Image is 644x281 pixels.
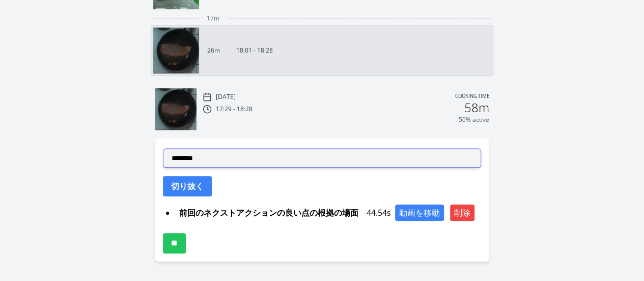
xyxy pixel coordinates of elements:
p: 18:01 - 18:28 [236,46,273,55]
img: 250811090215_thumb.jpeg [155,88,197,130]
button: 切り抜く [163,176,212,196]
span: 前回のネクストアクションの良い点の根拠の場面 [175,205,362,221]
span: 17m [207,14,219,22]
p: [DATE] [216,93,236,101]
p: Cooking time [455,92,489,101]
button: 動画を移動 [395,205,444,221]
div: 44.54s [175,205,481,221]
img: 250811090215_thumb.jpeg [153,28,199,73]
p: 26m [207,46,220,55]
h2: 58m [464,101,489,114]
p: 17:29 - 18:28 [216,105,253,113]
p: 50% active [459,116,489,124]
button: 削除 [450,205,474,221]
